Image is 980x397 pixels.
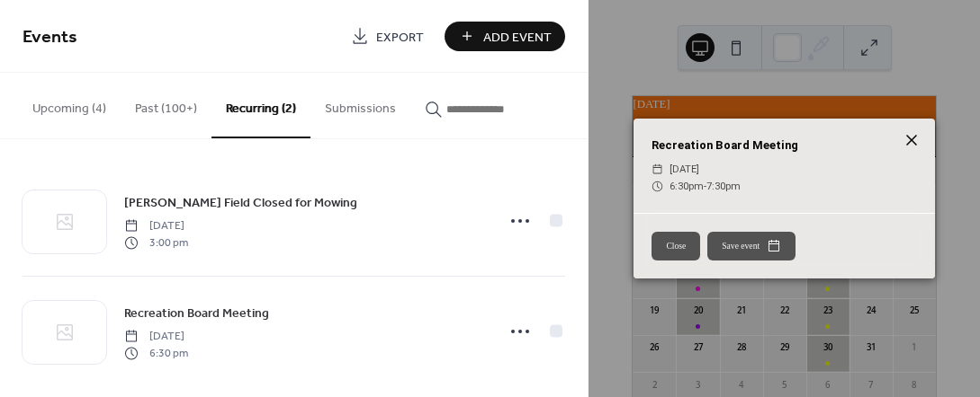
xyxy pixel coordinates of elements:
[337,22,437,51] a: Export
[634,137,935,154] div: Recreation Board Meeting
[124,194,357,213] span: [PERSON_NAME] Field Closed for Mowing
[124,304,269,323] span: Recreation Board Meeting
[121,73,211,137] button: Past (100+)
[652,178,663,195] div: ​
[124,218,188,234] span: [DATE]
[707,232,796,260] button: Save event
[124,192,357,213] a: [PERSON_NAME] Field Closed for Mowing
[376,28,424,47] span: Export
[124,234,188,251] span: 3:00 pm
[483,28,552,47] span: Add Event
[310,73,410,137] button: Submissions
[124,345,188,361] span: 6:30 pm
[670,161,699,178] span: [DATE]
[124,329,188,345] span: [DATE]
[652,161,663,178] div: ​
[706,181,741,192] span: 7:30pm
[211,73,310,138] button: Recurring (2)
[18,73,121,137] button: Upcoming (4)
[670,181,704,192] span: 6:30pm
[22,20,77,55] span: Events
[652,232,700,260] button: Close
[704,181,706,192] span: -
[445,22,565,51] button: Add Event
[124,303,269,323] a: Recreation Board Meeting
